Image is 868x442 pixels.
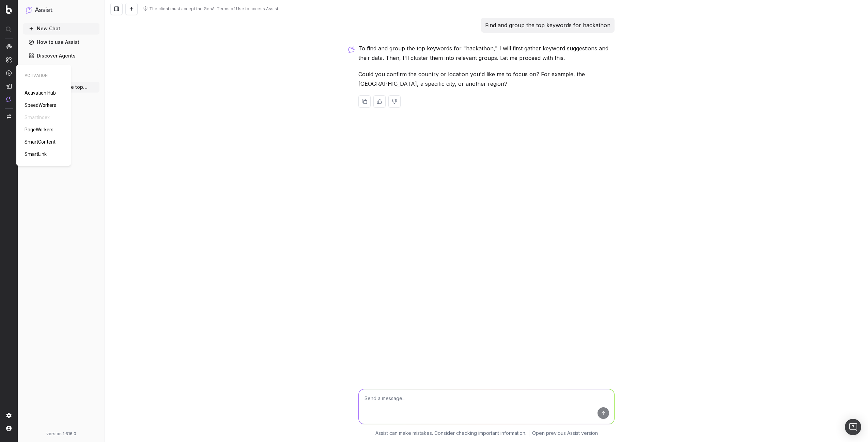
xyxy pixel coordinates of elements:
[26,431,97,437] div: version: 1.616.0
[25,73,63,78] span: ACTIVATION
[6,413,12,418] img: Setting
[25,102,59,109] a: SpeedWorkers
[25,89,59,96] a: Activation Hub
[6,5,12,14] img: Botify logo
[358,44,615,63] p: To find and group the top keywords for "hackathon," I will first gather keyword suggestions and t...
[23,23,99,34] button: New Chat
[23,37,99,48] a: How to use Assist
[6,57,12,63] img: Intelligence
[35,5,52,15] h1: Assist
[26,5,97,15] button: Assist
[25,90,56,96] span: Activation Hub
[6,70,12,76] img: Activation
[25,151,47,157] span: SmartLink
[845,419,861,435] div: Open Intercom Messenger
[485,20,610,30] p: Find and group the top keywords for hackathon
[25,138,58,145] a: SmartContent
[375,430,526,437] p: Assist can make mistakes. Consider checking important information.
[25,102,56,108] span: SpeedWorkers
[25,126,56,133] a: PageWorkers
[23,50,99,61] a: Discover Agents
[26,7,32,13] img: Assist
[358,69,615,88] p: Could you confirm the country or location you'd like me to focus on? For example, the [GEOGRAPHIC...
[348,46,355,53] img: Botify assist logo
[6,83,12,89] img: Studio
[6,96,12,102] img: Assist
[25,127,53,132] span: PageWorkers
[532,430,598,437] a: Open previous Assist version
[25,151,49,158] a: SmartLink
[7,114,11,119] img: Switch project
[149,6,278,12] div: The client must accept the GenAI Terms of Use to access Assist
[6,44,12,49] img: Analytics
[25,139,56,145] span: SmartContent
[6,426,12,431] img: My account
